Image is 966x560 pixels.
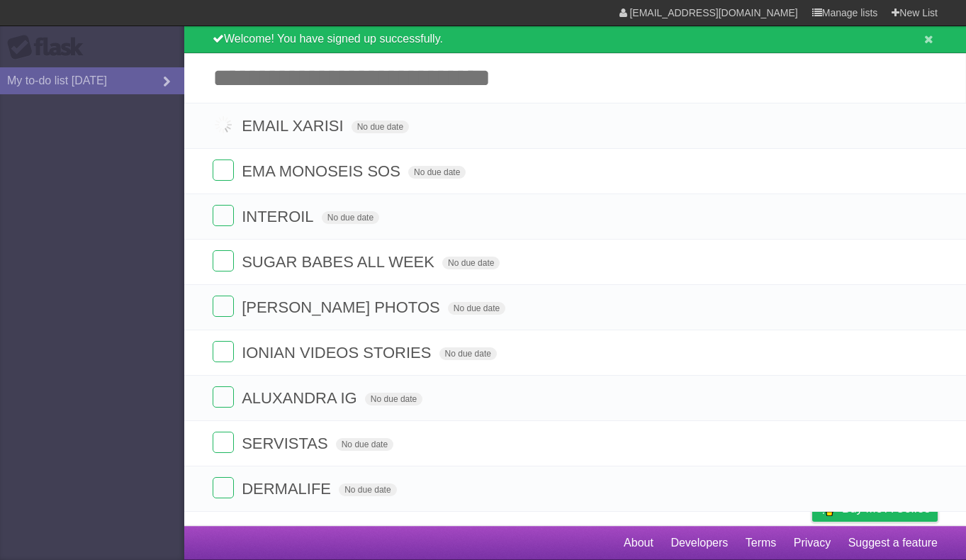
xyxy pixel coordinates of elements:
[242,389,361,407] span: ALUXANDRA IG
[7,35,92,60] div: Flask
[213,386,234,408] label: Done
[242,480,335,498] span: DERMALIFE
[213,159,234,181] label: Done
[242,162,404,180] span: EMA MONOSEIS SOS
[213,432,234,453] label: Done
[242,298,444,316] span: [PERSON_NAME] PHOTOS
[213,477,234,498] label: Done
[242,253,438,271] span: SUGAR BABES ALL WEEK
[213,114,234,135] label: Done
[213,205,234,226] label: Done
[213,296,234,317] label: Done
[448,302,505,315] span: No due date
[365,393,422,405] span: No due date
[213,250,234,271] label: Done
[242,208,317,225] span: INTEROIL
[842,496,931,521] span: Buy me a coffee
[339,483,396,496] span: No due date
[242,344,434,362] span: ΙΟΝΙΑΝ VIDEOS STORIES
[352,121,409,133] span: No due date
[670,530,728,556] a: Developers
[794,530,831,556] a: Privacy
[746,530,777,556] a: Terms
[624,530,653,556] a: About
[242,435,331,452] span: SERVISTAS
[336,438,393,451] span: No due date
[242,117,347,135] span: EMAIL XARISI
[408,166,466,179] span: No due date
[322,211,379,224] span: No due date
[439,347,497,360] span: No due date
[848,530,938,556] a: Suggest a feature
[213,341,234,362] label: Done
[184,26,966,53] div: Welcome! You have signed up successfully.
[442,257,500,269] span: No due date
